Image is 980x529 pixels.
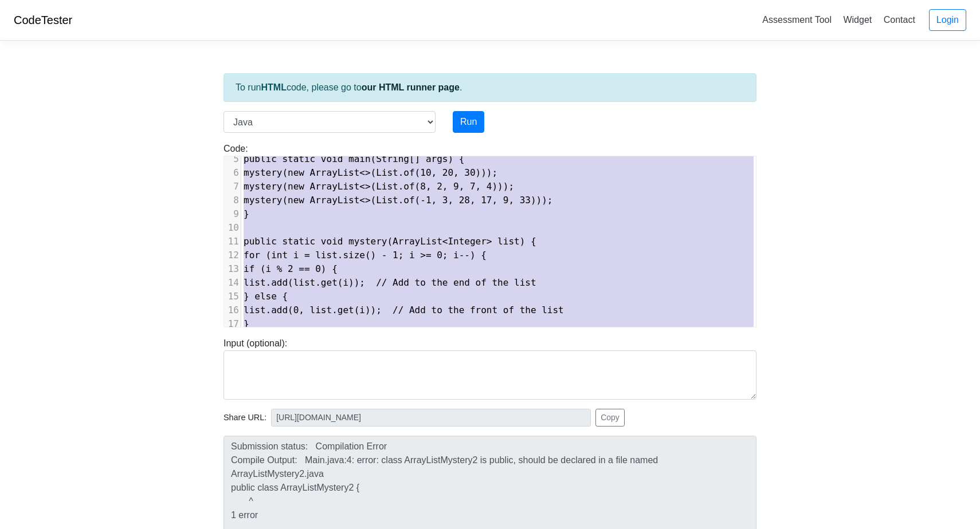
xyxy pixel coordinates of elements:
[244,195,553,206] span: mystery(new ArrayList<>(List.of(-1, 3, 28, 17, 9, 33)));
[244,305,564,315] span: list.add(0, list.get(i)); // Add to the front of the list
[224,207,241,221] div: 9
[224,317,241,331] div: 17
[244,250,487,260] span: for (int i = list.size() - 1; i >= 0; i--) {
[271,409,591,427] input: No share available yet
[244,236,536,247] span: public static void mystery(ArrayList<Integer> list) {
[244,153,464,164] span: public static void main(String[] args) {
[215,337,765,400] div: Input (optional):
[261,82,286,92] strong: HTML
[215,142,765,327] div: Code:
[758,10,836,29] a: Assessment Tool
[224,262,241,276] div: 13
[224,412,266,424] span: Share URL:
[224,73,756,102] div: To run code, please go to .
[244,167,497,178] span: mystery(new ArrayList<>(List.of(10, 20, 30)));
[453,111,484,133] button: Run
[224,276,241,290] div: 14
[224,303,241,317] div: 16
[224,152,241,166] div: 5
[879,10,920,29] a: Contact
[244,208,249,219] span: }
[838,10,876,29] a: Widget
[595,409,625,427] button: Copy
[362,82,460,92] a: our HTML runner page
[224,166,241,180] div: 6
[224,221,241,235] div: 10
[224,248,241,262] div: 12
[224,180,241,194] div: 7
[244,263,338,274] span: if (i % 2 == 0) {
[224,290,241,303] div: 15
[224,235,241,248] div: 11
[224,194,241,207] div: 8
[244,318,249,329] span: }
[929,9,966,31] a: Login
[244,181,514,192] span: mystery(new ArrayList<>(List.of(8, 2, 9, 7, 4)));
[244,291,288,302] span: } else {
[244,277,536,288] span: list.add(list.get(i)); // Add to the end of the list
[14,14,72,26] a: CodeTester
